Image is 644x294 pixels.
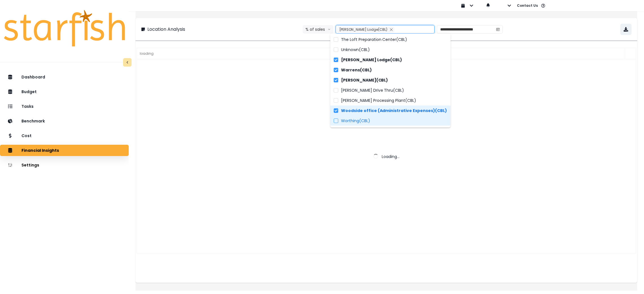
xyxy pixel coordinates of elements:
span: Unknown(CBL) [341,47,370,52]
svg: arrow down line [328,27,331,32]
span: Worthing(CBL) [341,118,370,124]
span: [PERSON_NAME] Drive Thru(CBL) [341,87,404,93]
span: [PERSON_NAME] Processing Plant(CBL) [341,98,416,103]
span: The Loft Preparation Center(CBL) [341,37,407,42]
span: [PERSON_NAME] Lodge(CBL) [341,57,402,63]
p: Tasks [21,104,34,109]
span: [PERSON_NAME] Lodge(CBL) [339,27,387,32]
p: Location Analysis [147,26,185,33]
p: Benchmark [21,119,45,124]
svg: calendar [496,27,500,31]
span: Woodside office (Administrative Expenses)(CBL) [341,108,447,113]
div: Walmer Lodge(CBL) [337,27,394,32]
span: Loading... [382,154,400,159]
button: % of salesarrow down line [303,25,333,34]
span: [PERSON_NAME](CBL) [341,77,388,83]
p: Cost [21,133,32,138]
div: loading [137,48,625,59]
p: Dashboard [21,75,45,80]
span: Warrens(CBL) [341,67,372,73]
button: Remove [388,27,394,32]
p: Budget [21,89,37,94]
svg: close [390,28,393,31]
